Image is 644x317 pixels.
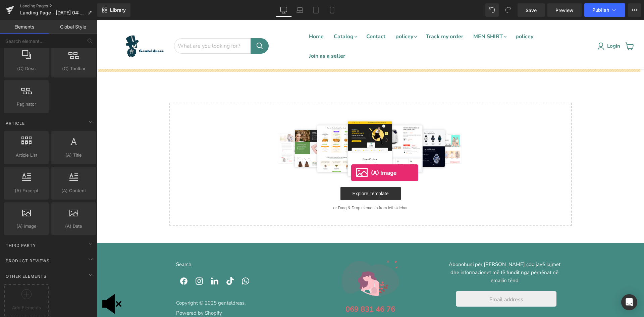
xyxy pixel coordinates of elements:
[5,242,37,249] span: Third Party
[347,240,468,264] p: Abonohuni për [PERSON_NAME] çdo javë lajmet dhe informacionet më të fundit nga përnënat në emaili...
[207,7,487,46] ul: Main menu
[485,3,499,17] button: Undo
[79,279,200,287] p: Copyright © 2025 genteldress.
[293,9,324,23] summary: policey
[292,3,308,17] a: Laptop
[324,3,340,17] a: Mobile
[5,258,50,264] span: Product Reviews
[501,3,515,17] button: Redo
[249,284,298,294] a: 069 831 46 76
[526,7,537,14] span: Save
[414,9,441,23] a: policey
[5,273,47,279] span: Other Elements
[628,3,641,17] button: More
[5,120,25,126] span: Article
[592,7,609,13] span: Publish
[83,186,464,190] p: or Drag & Drop elements from left sidebar
[49,20,97,34] a: Global Style
[77,18,172,34] form: Product
[547,3,582,17] a: Preview
[53,187,94,194] span: (A) Content
[308,3,324,17] a: Tablet
[244,167,304,180] a: Explore Template
[324,9,371,23] a: Track my order
[232,9,264,23] summary: Catalog
[584,3,625,17] button: Publish
[6,304,47,311] span: Add Elements
[6,101,47,108] span: Paginator
[77,18,154,34] input: Search
[386,292,429,307] button: Sign up
[207,9,232,23] a: Home
[110,7,126,13] span: Library
[53,223,94,230] span: (A) Date
[6,187,47,194] span: (A) Excerpt
[53,65,94,72] span: (C) Toolbar
[264,9,293,23] a: Contact
[207,29,253,43] a: Join as a seller
[79,241,95,248] a: Search
[20,10,85,15] span: Landing Page - [DATE] 04:22:39
[6,65,47,72] span: (C) Desc
[204,7,500,46] nav: Main
[555,7,574,14] span: Preview
[276,3,292,17] a: Desktop
[53,152,94,159] span: (A) Title
[79,289,125,296] a: Powered by Shopify
[6,223,47,230] span: (A) Image
[6,152,47,159] span: Article List
[154,18,172,34] button: Search
[371,9,414,23] summary: MEN SHIRT
[500,22,526,30] a: Login
[359,271,460,286] input: Email address
[20,3,97,9] a: Landing Pages
[97,3,130,17] a: New Library
[621,294,637,310] div: Open Intercom Messenger
[507,22,526,30] span: Login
